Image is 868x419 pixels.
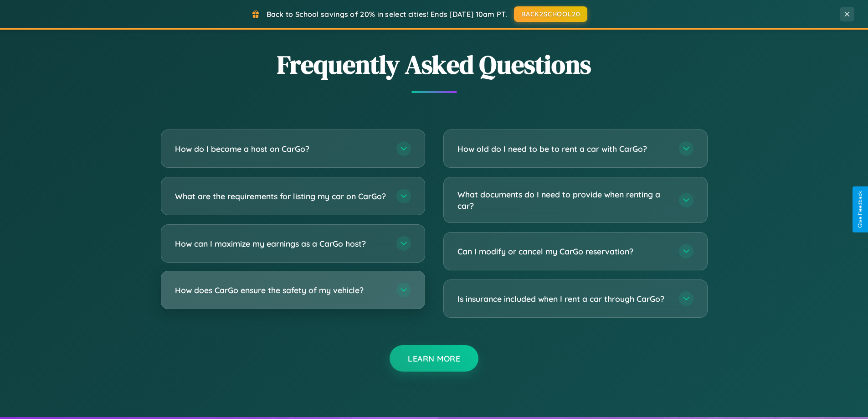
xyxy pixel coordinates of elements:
[457,189,670,211] h3: What documents do I need to provide when renting a car?
[175,285,387,296] h3: How does CarGo ensure the safety of my vehicle?
[267,10,507,19] span: Back to School savings of 20% in select cities! Ends [DATE] 10am PT.
[857,191,863,228] div: Give Feedback
[390,345,478,372] button: Learn More
[457,143,670,155] h3: How old do I need to be to rent a car with CarGo?
[175,238,387,249] h3: How can I maximize my earnings as a CarGo host?
[457,246,670,257] h3: Can I modify or cancel my CarGo reservation?
[175,143,387,155] h3: How do I become a host on CarGo?
[457,293,670,305] h3: Is insurance included when I rent a car through CarGo?
[514,6,587,22] button: BACK2SCHOOL20
[175,191,387,202] h3: What are the requirements for listing my car on CarGo?
[161,47,708,82] h2: Frequently Asked Questions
